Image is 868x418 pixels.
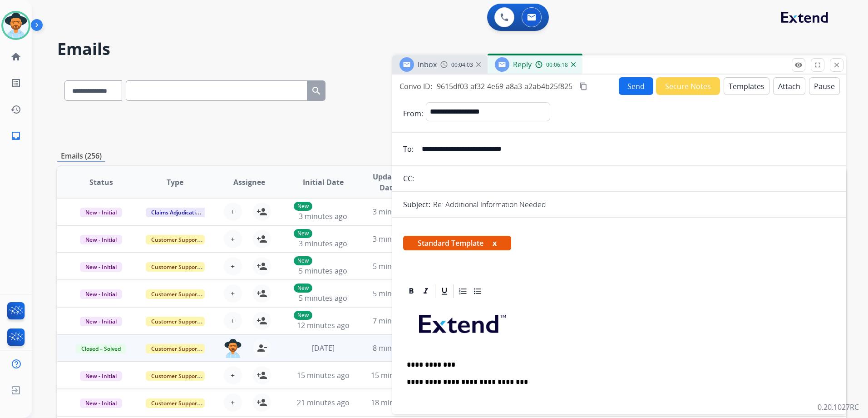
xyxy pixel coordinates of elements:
mat-icon: remove_red_eye [794,61,803,69]
h2: Emails [57,40,846,58]
div: Ordered List [456,284,470,298]
span: 12 minutes ago [297,320,350,330]
img: agent-avatar [224,339,242,358]
button: + [224,230,242,248]
mat-icon: person_add [256,206,267,217]
p: To: [403,144,414,154]
span: Customer Support [146,344,205,353]
mat-icon: search [311,85,322,96]
button: + [224,366,242,384]
span: New - Initial [80,208,122,217]
span: Customer Support [146,235,205,244]
span: 3 minutes ago [299,211,347,221]
span: New - Initial [80,371,122,381]
span: Initial Date [303,177,344,188]
mat-icon: person_add [256,397,267,408]
mat-icon: person_add [256,370,267,381]
div: Underline [438,284,451,298]
span: Updated Date [368,171,409,193]
mat-icon: person_remove [256,343,267,353]
p: From: [403,108,423,119]
mat-icon: home [10,51,21,62]
span: Reply [513,60,532,70]
mat-icon: history [10,104,21,115]
p: New [294,311,312,320]
span: Claims Adjudication [146,208,208,217]
p: CC: [403,173,414,184]
span: Customer Support [146,398,205,408]
div: Bullet List [471,284,484,298]
span: 00:06:18 [546,61,568,69]
mat-icon: person_add [256,288,267,299]
span: 3 minutes ago [373,234,421,244]
span: 5 minutes ago [373,289,421,299]
button: Send [619,77,653,95]
p: New [294,284,312,293]
span: + [231,288,235,299]
button: x [493,238,497,249]
span: 15 minutes ago [297,370,350,380]
mat-icon: person_add [256,234,267,244]
button: Templates [724,77,769,95]
span: Customer Support [146,289,205,299]
span: 5 minutes ago [299,293,347,303]
button: Attach [773,77,805,95]
span: 5 minutes ago [299,266,347,276]
span: Standard Template [403,236,511,250]
p: New [294,229,312,238]
p: New [294,202,312,211]
span: 9615df03-af32-4e69-a8a3-a2ab4b25f825 [437,81,572,91]
span: Customer Support [146,317,205,326]
mat-icon: person_add [256,261,267,272]
span: New - Initial [80,262,122,272]
button: Pause [809,77,840,95]
span: + [231,315,235,326]
p: New [294,256,312,265]
span: + [231,261,235,272]
div: Italic [419,284,433,298]
span: [DATE] [312,343,335,353]
p: Re: Additional Information Needed [433,199,546,210]
span: 8 minutes ago [373,343,421,353]
span: Closed – Solved [76,344,126,353]
p: 0.20.1027RC [818,402,859,413]
mat-icon: person_add [256,315,267,326]
mat-icon: close [833,61,841,69]
span: + [231,370,235,381]
span: Customer Support [146,262,205,272]
span: 15 minutes ago [371,370,424,380]
span: 00:04:03 [451,61,473,69]
span: Customer Support [146,371,205,381]
button: + [224,393,242,412]
span: Status [89,177,113,188]
mat-icon: content_copy [579,82,587,90]
span: New - Initial [80,289,122,299]
button: + [224,257,242,275]
img: avatar [3,13,29,38]
button: + [224,203,242,221]
span: Type [167,177,183,188]
span: New - Initial [80,317,122,326]
span: New - Initial [80,398,122,408]
p: Convo ID: [399,81,432,92]
span: 3 minutes ago [373,207,421,217]
span: + [231,206,235,217]
div: Bold [404,284,418,298]
button: + [224,284,242,303]
mat-icon: fullscreen [814,61,822,69]
button: + [224,312,242,330]
mat-icon: list_alt [10,78,21,89]
span: New - Initial [80,235,122,244]
p: Subject: [403,199,430,210]
span: 3 minutes ago [299,239,347,249]
p: Emails (256) [57,150,105,162]
button: Secure Notes [656,77,720,95]
span: 5 minutes ago [373,261,421,271]
span: 18 minutes ago [371,398,424,408]
mat-icon: inbox [10,130,21,141]
span: + [231,234,235,244]
span: Inbox [418,60,437,70]
span: 21 minutes ago [297,398,350,408]
span: + [231,397,235,408]
span: Assignee [233,177,265,188]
